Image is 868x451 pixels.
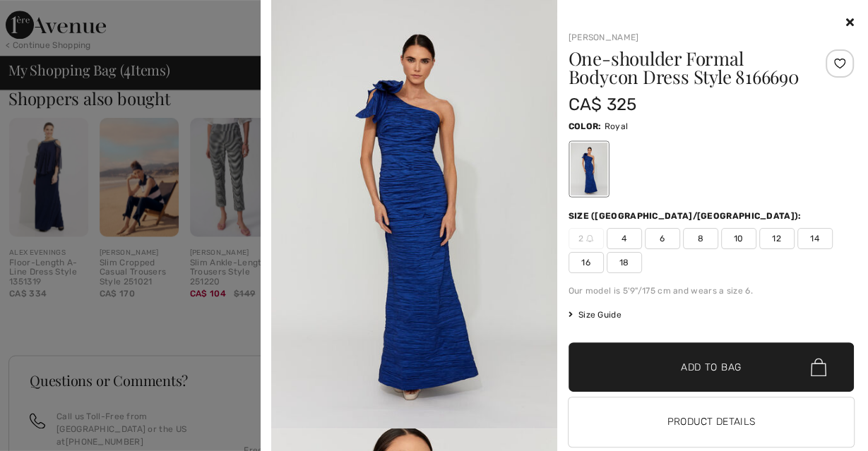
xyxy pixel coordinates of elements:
span: Help [32,10,61,23]
button: Add to Bag [569,342,855,392]
span: Add to Bag [681,360,742,375]
button: Product Details [569,397,855,447]
h1: One-shoulder Formal Bodycon Dress Style 8166690 [569,49,807,86]
span: 16 [569,252,604,273]
a: [PERSON_NAME] [569,32,639,42]
span: 2 [569,228,604,249]
span: Size Guide [569,308,622,321]
span: 6 [645,228,680,249]
div: Our model is 5'9"/175 cm and wears a size 6. [569,284,855,297]
img: ring-m.svg [586,235,593,242]
div: Size ([GEOGRAPHIC_DATA]/[GEOGRAPHIC_DATA]): [569,210,804,222]
span: Royal [605,121,629,131]
span: 18 [607,252,642,273]
span: 4 [607,228,642,249]
span: CA$ 325 [569,95,637,114]
span: 10 [721,228,756,249]
img: Bag.svg [811,358,826,376]
div: Royal [570,143,607,196]
span: 8 [683,228,718,249]
span: 12 [759,228,795,249]
span: Color: [569,121,602,131]
span: 14 [797,228,833,249]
